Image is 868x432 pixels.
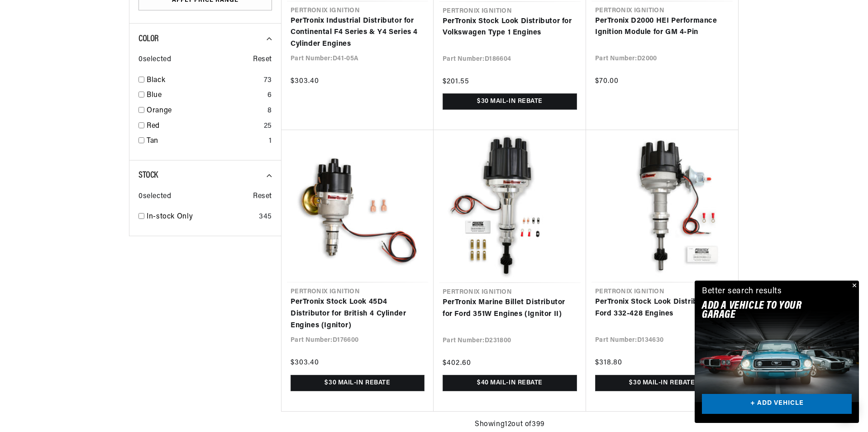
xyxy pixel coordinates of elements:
a: PerTronix Stock Look Distributor for Volkswagen Type 1 Engines [443,16,577,39]
span: Reset [253,54,272,66]
a: PerTronix D2000 HEI Performance Ignition Module for GM 4-Pin [595,15,729,39]
div: 25 [264,121,272,132]
button: Close [848,281,859,291]
span: Color [138,34,159,44]
div: 8 [267,105,272,117]
span: 0 selected [138,54,171,66]
h2: Add A VEHICLE to your garage [702,301,829,320]
div: 6 [267,90,272,102]
div: 1 [269,136,272,147]
div: 73 [264,75,272,87]
span: Showing 12 out of 399 [475,419,545,431]
div: 345 [259,211,272,223]
div: Better search results [702,285,782,298]
a: PerTronix Stock Look 45D4 Distributor for British 4 Cylinder Engines (Ignitor) [291,296,424,331]
a: Black [147,75,260,87]
a: Tan [147,136,265,147]
span: Reset [253,191,272,203]
a: Red [147,121,260,132]
span: 0 selected [138,191,171,203]
span: Stock [138,171,158,180]
a: PerTronix Industrial Distributor for Continental F4 Series & Y4 Series 4 Cylinder Engines [291,15,424,50]
a: PerTronix Stock Look Distributor for Ford 332-428 Engines [595,296,729,320]
a: PerTronix Marine Billet Distributor for Ford 351W Engines (Ignitor II) [443,297,577,320]
a: Blue [147,90,264,102]
a: + ADD VEHICLE [702,394,852,414]
a: In-stock Only [147,211,255,223]
a: Orange [147,105,264,117]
